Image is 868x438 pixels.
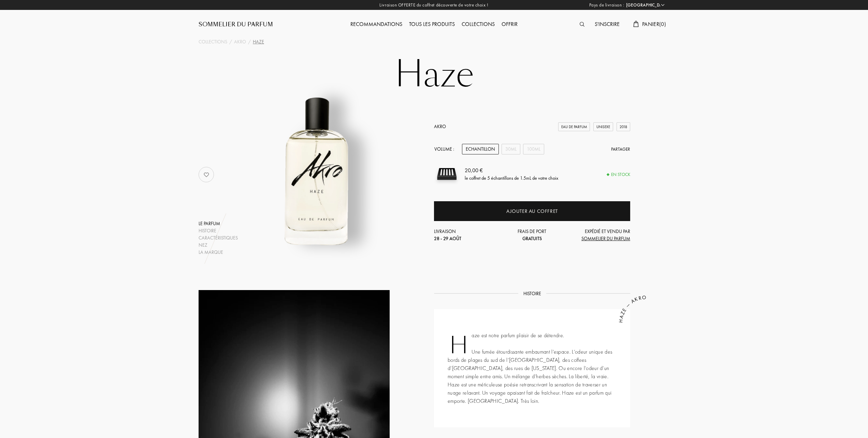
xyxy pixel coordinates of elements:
a: Recommandations [347,20,406,28]
div: le coffret de 5 échantillons de 1.5mL de votre choix [465,175,558,182]
div: Tous les produits [406,20,458,29]
div: La marque [199,249,238,256]
div: En stock [607,171,630,178]
img: sample box [434,161,460,187]
div: Haze [253,38,264,45]
h1: Haze [263,56,605,94]
div: 100mL [523,144,544,154]
div: Le parfum [199,220,238,227]
div: Recommandations [347,20,406,29]
img: search_icn.svg [580,22,584,27]
a: Collections [458,20,498,28]
div: 2018 [617,122,630,132]
div: Livraison [434,228,500,242]
div: Frais de port [500,228,565,242]
div: Expédié et vendu par [565,228,630,242]
div: Unisexe [593,122,613,132]
div: Haze est notre parfum plaisir de se détendre. Une fumée étourdissante embaumant l’espace. L’odeur... [434,309,630,427]
a: Offrir [498,20,521,28]
div: Caractéristiques [199,234,238,242]
span: 28 - 29 août [434,235,461,242]
a: Sommelier du Parfum [199,20,273,29]
span: Panier ( 0 ) [642,20,666,28]
span: Sommelier du Parfum [581,235,630,242]
a: Akro [234,38,246,45]
div: Volume : [434,144,458,154]
a: Collections [199,38,227,45]
div: Echantillon [462,144,499,154]
a: S'inscrire [591,20,623,28]
a: Tous les produits [406,20,458,28]
div: Offrir [498,20,521,29]
div: S'inscrire [591,20,623,29]
div: 20,00 € [465,166,558,175]
div: Histoire [199,227,238,234]
div: Eau de Parfum [558,122,590,132]
img: no_like_p.png [200,168,213,181]
span: Gratuits [522,235,542,242]
a: Akro [434,123,446,129]
img: Haze Akro [232,87,401,256]
img: cart.svg [633,21,639,27]
div: Nez [199,242,238,249]
span: Pays de livraison : [589,2,624,9]
div: Ajouter au coffret [506,207,558,215]
div: / [229,38,232,45]
div: Collections [458,20,498,29]
img: arrow_w.png [660,2,665,8]
div: Partager [611,146,630,153]
div: / [248,38,251,45]
div: 30mL [502,144,520,154]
